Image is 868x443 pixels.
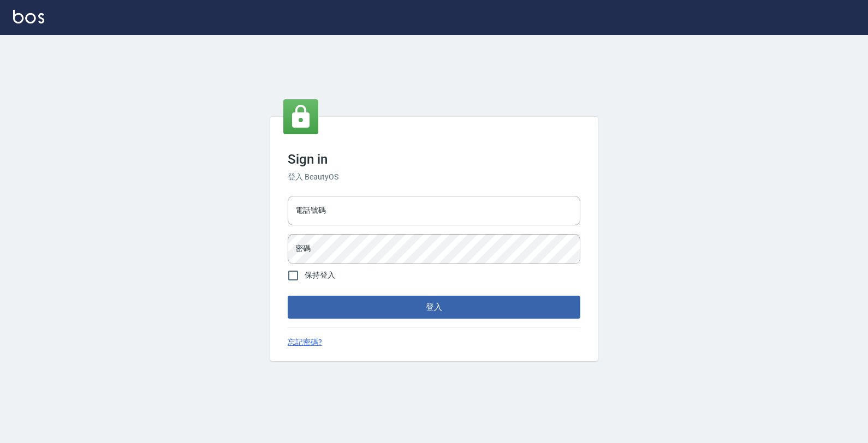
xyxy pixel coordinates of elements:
span: 保持登入 [305,270,335,281]
img: Logo [13,10,44,23]
h3: Sign in [288,152,580,167]
a: 忘記密碼? [288,337,322,348]
button: 登入 [288,296,580,319]
h6: 登入 BeautyOS [288,171,580,183]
